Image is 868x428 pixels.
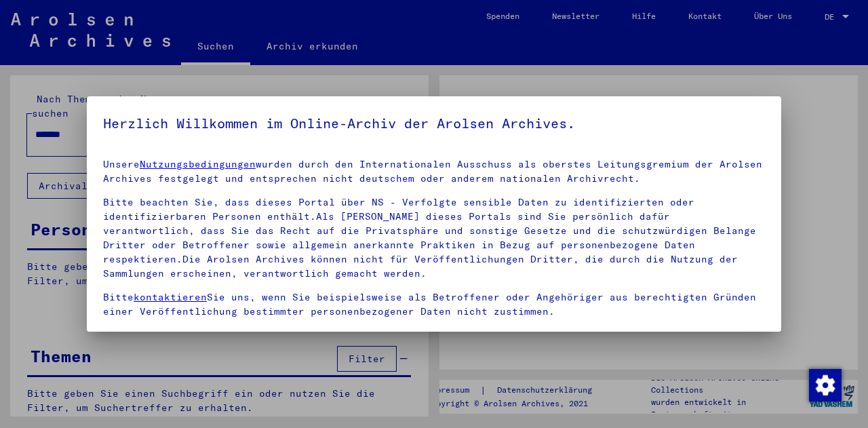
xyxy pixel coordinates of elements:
p: Bitte Sie uns, wenn Sie beispielsweise als Betroffener oder Angehöriger aus berechtigten Gründen ... [103,290,765,319]
div: Изменить согласие [808,368,841,401]
h5: Herzlich Willkommen im Online-Archiv der Arolsen Archives. [103,113,765,134]
a: Datenrichtlinie [292,329,384,341]
img: Изменить согласие [809,369,842,402]
a: Nutzungsbedingungen [140,158,256,170]
p: Bitte beachten Sie, dass dieses Portal über NS - Verfolgte sensible Daten zu identifizierten oder... [103,195,765,281]
p: Hier erfahren Sie mehr über die der Arolsen Archives. [103,328,765,343]
p: Unsere wurden durch den Internationalen Ausschuss als oberstes Leitungsgremium der Arolsen Archiv... [103,157,765,186]
a: kontaktieren [134,291,207,303]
